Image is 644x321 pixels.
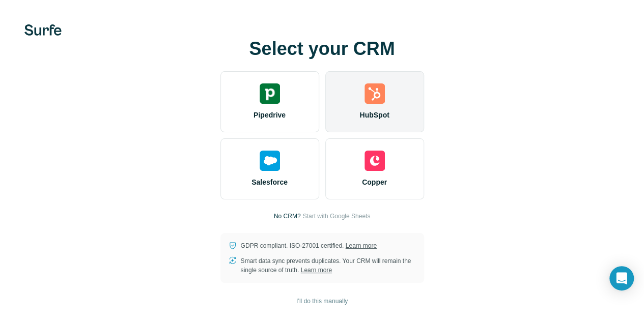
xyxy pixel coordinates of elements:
span: Pipedrive [254,110,286,120]
span: Salesforce [251,177,288,187]
button: Start with Google Sheets [302,212,370,221]
img: copper's logo [365,151,385,171]
span: I’ll do this manually [296,297,348,306]
span: HubSpot [359,110,389,120]
div: Open Intercom Messenger [609,266,634,290]
h1: Select your CRM [220,39,424,59]
button: I’ll do this manually [289,294,355,309]
img: pipedrive's logo [260,83,280,104]
img: Surfe's logo [24,24,62,36]
img: hubspot's logo [365,83,385,104]
span: Copper [362,177,387,187]
img: salesforce's logo [260,151,280,171]
a: Learn more [301,267,332,274]
p: Smart data sync prevents duplicates. Your CRM will remain the single source of truth. [241,256,416,275]
a: Learn more [346,242,377,249]
p: No CRM? [274,212,301,221]
p: GDPR compliant. ISO-27001 certified. [241,241,377,250]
